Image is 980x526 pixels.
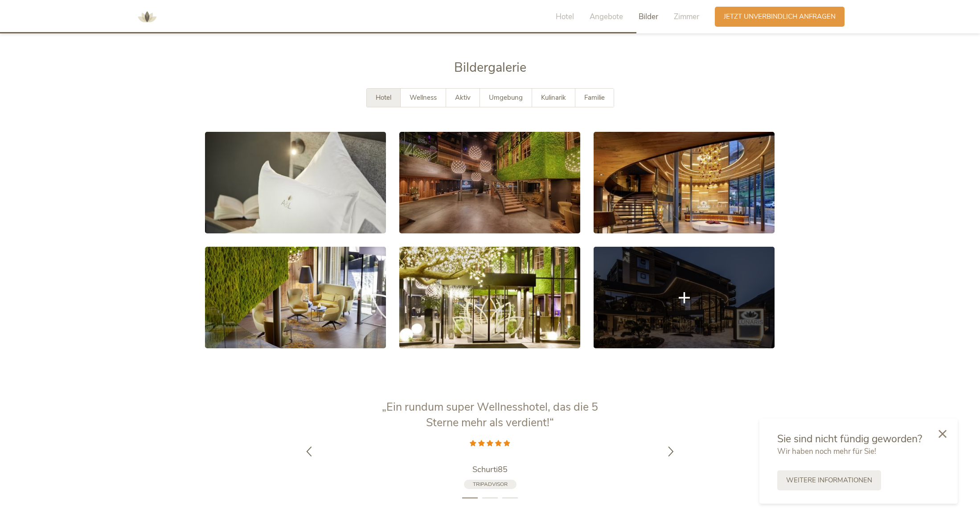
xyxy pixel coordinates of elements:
[379,464,602,475] a: Schurti85
[584,93,605,102] span: Familie
[134,13,160,20] a: AMONTI & LUNARIS Wellnessresort
[134,4,160,30] img: AMONTI & LUNARIS Wellnessresort
[376,93,391,102] span: Hotel
[472,464,508,475] span: Schurti85
[786,476,872,485] span: Weitere Informationen
[454,59,526,76] span: Bildergalerie
[464,480,517,489] a: Tripadvisor
[724,12,836,21] span: Jetzt unverbindlich anfragen
[382,400,598,430] span: „Ein rundum super Wellnesshotel, das die 5 Sterne mehr als verdient!“
[777,446,876,457] span: Wir haben noch mehr für Sie!
[777,432,922,446] span: Sie sind nicht fündig geworden?
[590,12,623,22] span: Angebote
[556,12,574,22] span: Hotel
[639,12,658,22] span: Bilder
[489,93,523,102] span: Umgebung
[674,12,699,22] span: Zimmer
[410,93,437,102] span: Wellness
[777,470,881,490] a: Weitere Informationen
[541,93,566,102] span: Kulinarik
[473,481,508,488] span: Tripadvisor
[455,93,471,102] span: Aktiv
